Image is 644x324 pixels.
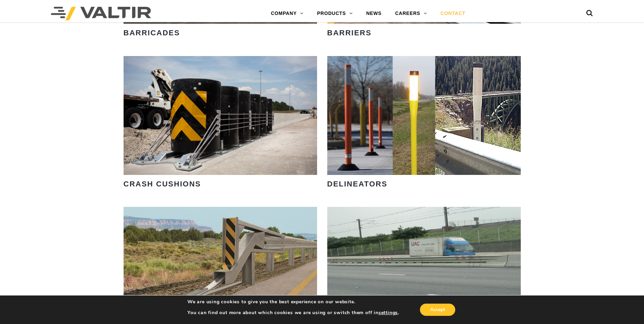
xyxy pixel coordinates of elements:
[187,299,399,305] p: We are using cookies to give you the best experience on our website.
[51,7,151,20] img: Valtir
[310,7,360,20] a: PRODUCTS
[360,7,388,20] a: NEWS
[420,304,455,316] button: Accept
[327,29,372,37] strong: BARRIERS
[379,310,398,316] button: settings
[124,180,201,188] strong: CRASH CUSHIONS
[124,29,180,37] strong: BARRICADES
[327,180,388,188] strong: DELINEATORS
[264,7,310,20] a: COMPANY
[434,7,472,20] a: CONTACT
[388,7,434,20] a: CAREERS
[187,310,399,316] p: You can find out more about which cookies we are using or switch them off in .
